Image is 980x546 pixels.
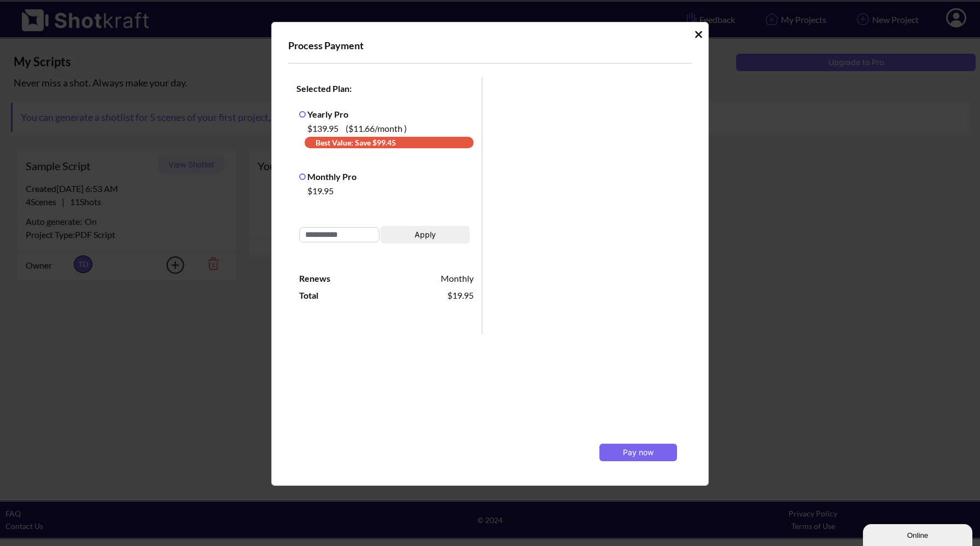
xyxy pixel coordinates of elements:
span: Monthly [386,272,473,284]
span: Process Payment [288,39,557,52]
span: Best Value: Save $ 99.45 [305,137,474,148]
span: Total [299,289,386,301]
label: Monthly Pro [299,171,357,182]
iframe: Secure payment input frame [494,89,684,424]
span: ( $11.66 /month ) [339,123,407,133]
span: Pay now [623,448,654,457]
iframe: chat widget [863,522,975,546]
label: Yearly Pro [299,109,348,119]
div: $19.95 [305,182,474,199]
span: Renews [299,272,386,284]
button: Apply [381,226,469,243]
div: Selected Plan: [296,83,476,106]
div: $139.95 [305,120,474,137]
button: Pay now [599,444,677,461]
div: Idle Modal [271,22,709,486]
span: $19.95 [386,289,473,301]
